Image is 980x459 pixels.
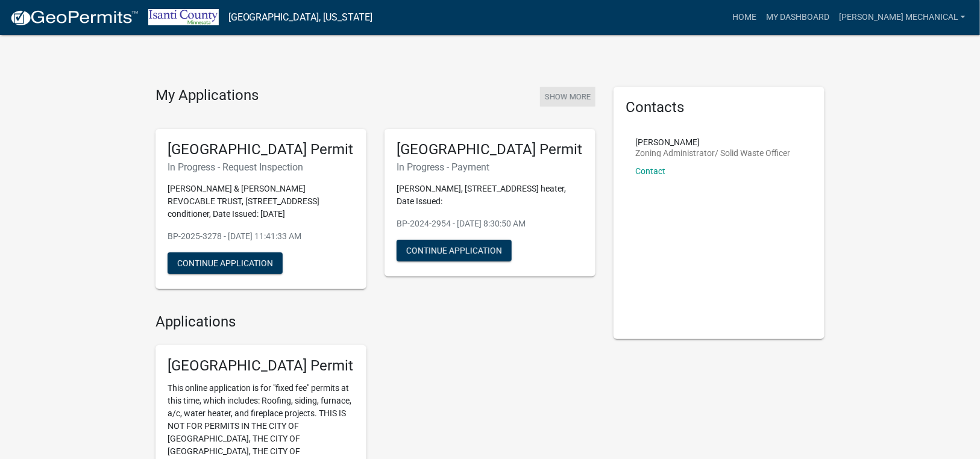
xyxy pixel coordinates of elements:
[148,9,219,25] img: Isanti County, Minnesota
[155,313,595,331] h4: Applications
[397,161,583,173] h6: In Progress - Payment
[635,149,790,157] p: Zoning Administrator/ Solid Waste Officer
[540,87,595,107] button: Show More
[727,6,761,29] a: Home
[168,357,354,375] h5: [GEOGRAPHIC_DATA] Permit
[168,230,354,243] p: BP-2025-3278 - [DATE] 11:41:33 AM
[168,161,354,173] h6: In Progress - Request Inspection
[635,166,665,176] a: Contact
[168,183,354,220] p: [PERSON_NAME] & [PERSON_NAME] REVOCABLE TRUST, [STREET_ADDRESS] conditioner, Date Issued: [DATE]
[228,7,373,28] a: [GEOGRAPHIC_DATA], [US_STATE]
[397,240,512,261] button: Continue Application
[155,87,259,105] h4: My Applications
[397,217,583,230] p: BP-2024-2954 - [DATE] 8:30:50 AM
[397,141,583,158] h5: [GEOGRAPHIC_DATA] Permit
[635,138,790,146] p: [PERSON_NAME]
[626,99,812,116] h5: Contacts
[397,183,583,208] p: [PERSON_NAME], [STREET_ADDRESS] heater, Date Issued:
[834,6,970,29] a: [PERSON_NAME] Mechanical
[761,6,834,29] a: My Dashboard
[168,141,354,158] h5: [GEOGRAPHIC_DATA] Permit
[168,252,283,274] button: Continue Application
